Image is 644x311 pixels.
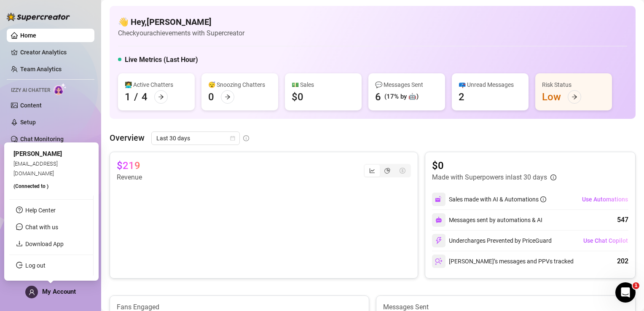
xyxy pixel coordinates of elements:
[9,259,93,272] li: Log out
[125,55,198,65] h5: Live Metrics (Last Hour)
[25,207,56,214] a: Help Center
[118,16,244,28] h4: 👋 Hey, [PERSON_NAME]
[25,262,46,269] a: Log out
[384,92,419,102] div: (17% by 🤖)
[435,257,443,265] img: svg%3e
[459,80,522,89] div: 📪 Unread Messages
[292,80,355,89] div: 💵 Sales
[582,193,628,206] button: Use Automations
[459,90,464,104] div: 2
[20,32,36,39] a: Home
[13,183,48,189] span: (Connected to )
[582,196,628,203] span: Use Automations
[432,172,547,182] article: Made with Superpowers in last 30 days
[369,168,375,174] span: line-chart
[542,80,605,89] div: Risk Status
[432,159,556,172] article: $0
[292,90,303,104] div: $0
[432,255,574,268] div: [PERSON_NAME]’s messages and PPVs tracked
[633,282,639,289] span: 1
[540,196,546,202] span: info-circle
[225,94,231,100] span: arrow-right
[432,213,542,227] div: Messages sent by automations & AI
[20,136,64,142] a: Chat Monitoring
[617,215,628,225] div: 547
[432,234,552,247] div: Undercharges Prevented by PriceGuard
[125,80,188,89] div: 👩‍💻 Active Chatters
[208,80,271,89] div: 😴 Snoozing Chatters
[375,80,438,89] div: 💬 Messages Sent
[117,172,142,182] article: Revenue
[125,90,131,104] div: 1
[16,223,23,230] span: message
[550,174,556,180] span: info-circle
[13,161,58,176] span: [EMAIL_ADDRESS][DOMAIN_NAME]
[20,102,42,109] a: Content
[572,94,577,100] span: arrow-right
[384,168,390,174] span: pie-chart
[110,131,145,144] article: Overview
[20,119,36,126] a: Setup
[449,195,546,204] div: Sales made with AI & Automations
[25,241,64,247] a: Download App
[11,86,50,94] span: Izzy AI Chatter
[20,66,62,72] a: Team Analytics
[615,282,636,303] iframe: Intercom live chat
[25,224,58,231] span: Chat with us
[208,90,214,104] div: 0
[583,237,628,244] span: Use Chat Copilot
[7,13,70,21] img: logo-BBDzfeDw.svg
[364,164,411,177] div: segmented control
[29,289,35,295] span: user
[435,237,443,244] img: svg%3e
[375,90,381,104] div: 6
[435,196,443,203] img: svg%3e
[617,256,628,266] div: 202
[435,217,442,223] img: svg%3e
[243,135,249,141] span: info-circle
[54,83,67,95] img: AI Chatter
[230,136,235,141] span: calendar
[118,28,244,38] article: Check your achievements with Supercreator
[42,288,76,295] span: My Account
[20,46,88,59] a: Creator Analytics
[13,150,62,158] span: [PERSON_NAME]
[583,234,628,247] button: Use Chat Copilot
[117,159,140,172] article: $219
[142,90,148,104] div: 4
[158,94,164,100] span: arrow-right
[156,132,235,145] span: Last 30 days
[400,168,405,174] span: dollar-circle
